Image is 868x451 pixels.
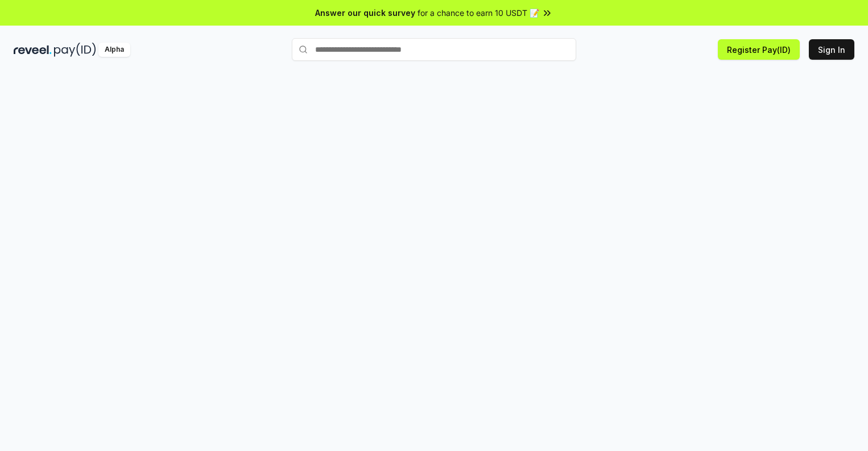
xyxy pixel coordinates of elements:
[98,43,130,57] div: Alpha
[718,39,800,60] button: Register Pay(ID)
[54,43,96,57] img: pay_id
[14,43,52,57] img: reveel_dark
[418,7,539,19] span: for a chance to earn 10 USDT 📝
[315,7,415,19] span: Answer our quick survey
[809,39,854,60] button: Sign In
